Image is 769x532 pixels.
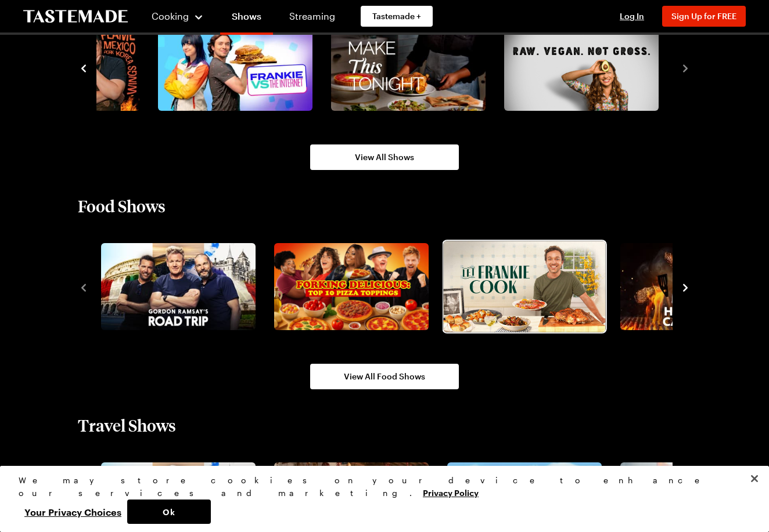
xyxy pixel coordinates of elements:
button: Your Privacy Choices [19,500,127,524]
button: Sign Up for FREE [662,6,746,27]
div: 3 / 10 [443,240,616,334]
a: More information about your privacy, opens in a new tab [423,487,479,498]
a: View All Food Shows [310,364,459,389]
button: Cooking [151,2,204,30]
button: navigate to next item [680,61,691,75]
button: navigate to next item [680,280,691,294]
span: Cooking [152,10,189,21]
div: 7 / 8 [326,21,500,115]
button: Close [742,466,767,491]
button: Ok [127,500,211,524]
div: 2 / 10 [269,240,443,334]
span: Sign Up for FREE [671,11,736,21]
img: Let Frankie Cook [443,241,605,332]
span: Tastemade + [372,10,421,22]
a: Tastemade + [361,6,433,27]
div: We may store cookies on your device to enhance our services and marketing. [19,474,741,500]
img: Frankie vs. the Internet [158,24,312,111]
div: 6 / 8 [153,21,326,115]
h2: Food Shows [78,196,166,216]
div: Privacy [19,474,741,524]
a: Shows [220,2,273,35]
span: View All Food Shows [344,371,425,382]
a: Make this Tonight [329,24,483,111]
span: View All Shows [355,151,414,163]
span: Log In [620,11,644,21]
img: Make this Tonight [331,24,486,111]
img: Forking Delicious: Top 10 Pizza Toppings [274,243,429,330]
a: To Tastemade Home Page [23,10,128,23]
a: Let Frankie Cook [445,243,599,330]
a: Frankie vs. the Internet [156,24,310,111]
button: navigate to previous item [78,280,89,294]
a: Raw. Vegan. Not Gross. [502,24,656,111]
button: Log In [609,10,655,22]
img: Gordon Ramsay's Road Trip [101,243,256,330]
a: Forking Delicious: Top 10 Pizza Toppings [272,243,426,330]
a: Gordon Ramsay's Road Trip [99,243,253,330]
button: navigate to previous item [78,61,89,75]
a: View All Shows [310,144,459,170]
h2: Travel Shows [78,415,176,436]
img: Raw. Vegan. Not Gross. [504,24,659,111]
div: 8 / 8 [500,21,673,115]
div: 1 / 10 [96,240,269,334]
